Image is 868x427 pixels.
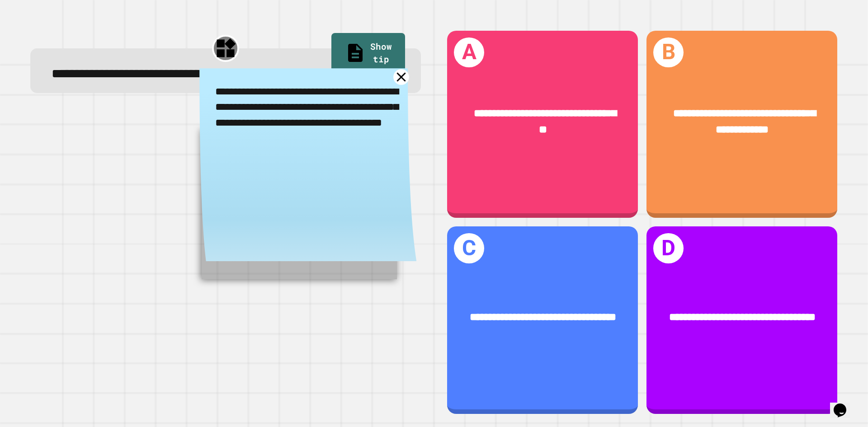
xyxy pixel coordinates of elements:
h1: B [653,38,684,68]
iframe: chat widget [830,391,859,418]
a: Show tip [331,33,405,75]
h1: A [454,38,484,68]
h1: C [454,233,484,263]
h1: D [653,233,684,263]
